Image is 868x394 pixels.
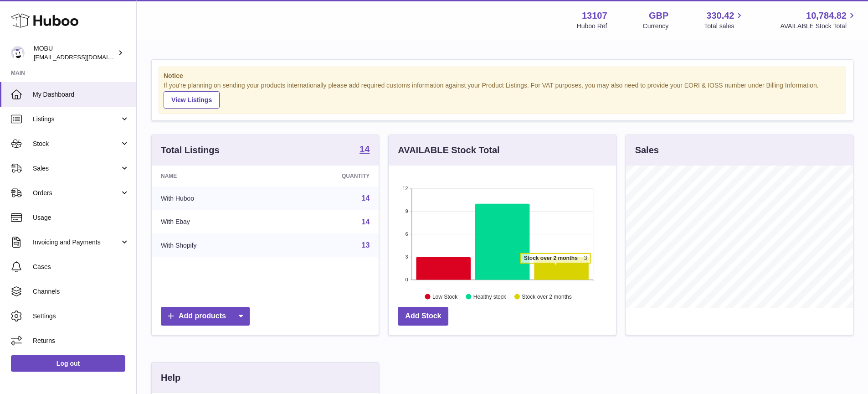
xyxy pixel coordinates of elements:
div: Huboo Ref [577,22,607,31]
a: Add products [161,307,250,326]
a: Log out [11,355,125,372]
h3: Total Listings [161,144,220,156]
img: mo@mobu.co.uk [11,46,25,60]
a: 330.42 Total sales [704,10,745,31]
div: Currency [643,22,669,31]
span: Settings [33,312,129,321]
span: Channels [33,287,129,296]
text: 9 [406,208,408,214]
text: 3 [406,254,408,259]
text: 6 [406,231,408,237]
h3: AVAILABLE Stock Total [398,144,499,156]
span: Usage [33,213,129,222]
th: Name [152,166,274,187]
span: [EMAIL_ADDRESS][DOMAIN_NAME] [34,53,134,61]
span: My Dashboard [33,90,129,99]
span: Total sales [704,22,745,31]
tspan: Stock over 2 months [524,255,578,261]
text: 0 [406,277,408,282]
text: Healthy stock [473,293,507,300]
strong: GBP [649,10,668,22]
text: Low Stock [432,293,458,300]
th: Quantity [274,166,379,187]
tspan: 3 [584,255,587,261]
span: 10,784.82 [806,10,847,22]
td: With Shopify [152,233,274,257]
span: Sales [33,164,120,173]
td: With Huboo [152,187,274,210]
span: 330.42 [706,10,734,22]
span: Cases [33,263,129,271]
strong: Notice [164,72,841,80]
span: Stock [33,140,120,148]
span: Listings [33,115,120,124]
strong: 13107 [582,10,607,22]
a: Add Stock [398,307,448,326]
div: If you're planning on sending your products internationally please add required customs informati... [164,81,841,109]
h3: Sales [635,144,659,156]
span: Returns [33,337,129,345]
span: Orders [33,189,120,197]
span: AVAILABLE Stock Total [780,22,857,31]
a: 13 [362,241,370,249]
a: 14 [362,194,370,202]
strong: 14 [360,145,370,154]
td: With Ebay [152,210,274,234]
text: Stock over 2 months [522,293,572,300]
a: 14 [362,218,370,226]
a: View Listings [164,91,220,109]
a: 10,784.82 AVAILABLE Stock Total [780,10,857,31]
span: Invoicing and Payments [33,238,120,247]
h3: Help [161,372,180,384]
a: 14 [360,145,370,156]
text: 12 [403,186,408,191]
div: MOBU [34,44,116,62]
